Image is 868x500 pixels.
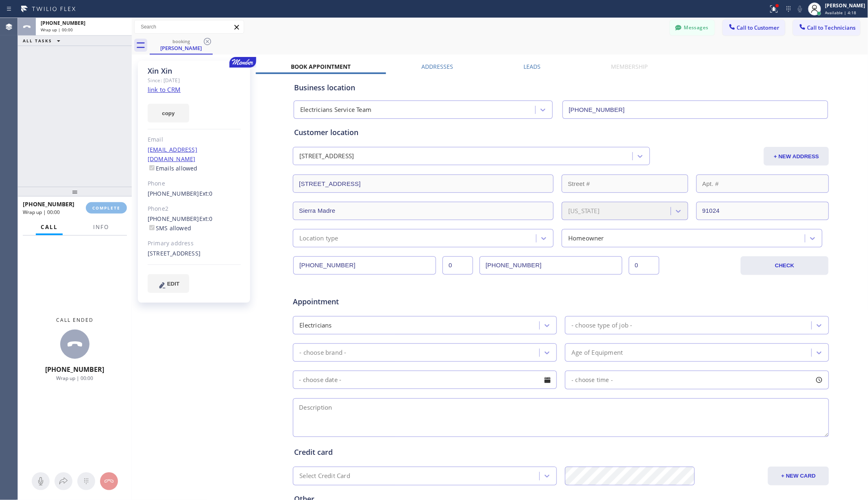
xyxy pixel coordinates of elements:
[794,3,806,15] button: Mute
[480,256,622,275] input: Phone Number 2
[670,20,715,35] button: Messages
[148,104,189,122] button: copy
[807,24,856,31] span: Call to Technicians
[55,472,72,490] button: Open directory
[568,234,604,243] div: Homeowner
[293,256,436,275] input: Phone Number
[46,365,105,374] span: [PHONE_NUMBER]
[293,296,471,307] span: Appointment
[299,348,346,357] div: - choose brand -
[299,152,354,161] div: [STREET_ADDRESS]
[523,63,541,70] label: Leads
[148,179,241,188] div: Phone
[149,165,155,170] input: Emails allowed
[443,256,473,275] input: Ext.
[562,175,688,193] input: Street #
[293,371,557,389] input: - choose date -
[293,202,554,220] input: City
[150,36,212,54] div: Xin Xin
[148,164,198,172] label: Emails allowed
[611,63,648,70] label: Membership
[741,256,829,275] button: CHECK
[57,375,94,382] span: Wrap up | 00:00
[299,472,350,481] div: Select Credit Card
[571,348,623,357] div: Age of Equipment
[148,190,199,197] a: [PHONE_NUMBER]
[88,219,114,235] button: Info
[36,219,63,235] button: Call
[148,224,191,232] label: SMS allowed
[148,135,241,144] div: Email
[32,472,50,490] button: Mute
[299,234,338,243] div: Location type
[148,215,199,223] a: [PHONE_NUMBER]
[294,82,828,93] div: Business location
[764,147,829,166] button: + NEW ADDRESS
[148,239,241,248] div: Primary address
[149,225,155,230] input: SMS allowed
[41,20,85,26] span: [PHONE_NUMBER]
[294,447,828,458] div: Credit card
[167,281,179,287] span: EDIT
[696,175,829,193] input: Apt. #
[135,20,244,33] input: Search
[768,467,829,485] button: + NEW CARD
[825,10,857,15] span: Available | 4:18
[629,256,659,275] input: Ext. 2
[294,127,828,138] div: Customer location
[148,66,241,76] div: Xin Xin
[77,472,95,490] button: Open dialpad
[199,190,213,197] span: Ext: 0
[148,274,189,293] button: EDIT
[293,175,554,193] input: Address
[86,202,127,214] button: COMPLETE
[23,200,74,208] span: [PHONE_NUMBER]
[148,85,181,94] a: link to CRM
[18,36,68,46] button: ALL TASKS
[793,20,860,35] button: Call to Technicians
[41,223,58,231] span: Call
[92,205,120,211] span: COMPLETE
[421,63,453,70] label: Addresses
[825,2,866,9] div: [PERSON_NAME]
[56,317,94,323] span: Call ended
[199,215,213,223] span: Ext: 0
[696,202,829,220] input: ZIP
[150,38,212,44] div: booking
[299,321,331,330] div: Electricians
[100,472,118,490] button: Hang up
[148,204,241,214] div: Phone2
[23,209,60,216] span: Wrap up | 00:00
[150,44,212,52] div: [PERSON_NAME]
[148,249,241,258] div: [STREET_ADDRESS]
[41,27,73,33] span: Wrap up | 00:00
[148,146,197,163] a: [EMAIL_ADDRESS][DOMAIN_NAME]
[93,223,109,231] span: Info
[571,321,632,330] div: - choose type of job -
[563,100,828,119] input: Phone Number
[291,63,351,70] label: Book Appointment
[300,105,371,115] div: Electricians Service Team
[737,24,780,31] span: Call to Customer
[723,20,785,35] button: Call to Customer
[571,376,613,384] span: - choose time -
[148,76,241,85] div: Since: [DATE]
[23,38,52,44] span: ALL TASKS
